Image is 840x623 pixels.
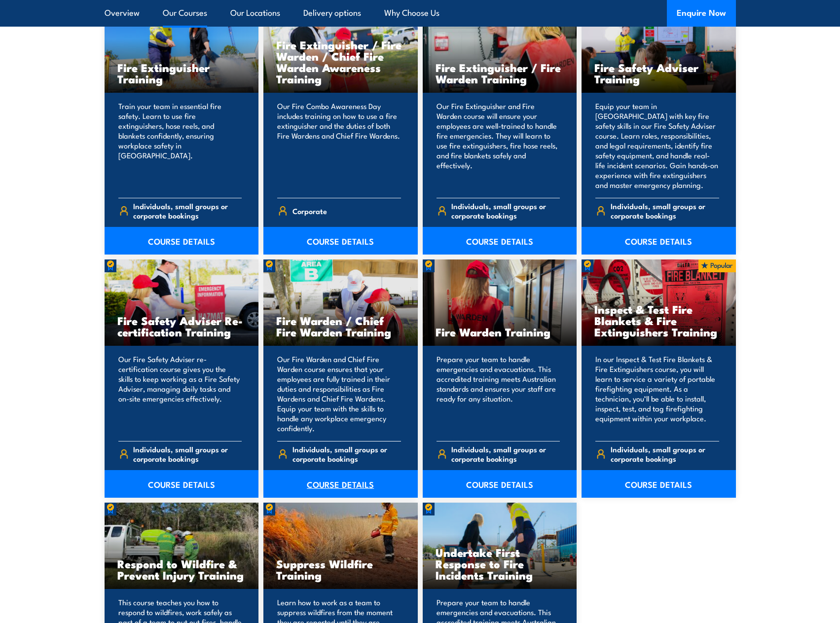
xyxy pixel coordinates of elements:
[582,470,736,498] a: COURSE DETAILS
[582,227,736,255] a: COURSE DETAILS
[117,62,246,84] h3: Fire Extinguisher Training
[277,101,401,190] p: Our Fire Combo Awareness Day includes training on how to use a fire extinguisher and the duties o...
[118,101,242,190] p: Train your team in essential fire safety. Learn to use fire extinguishers, hose reels, and blanke...
[611,201,719,220] span: Individuals, small groups or corporate bookings
[292,444,401,463] span: Individuals, small groups or corporate bookings
[133,444,242,463] span: Individuals, small groups or corporate bookings
[451,444,560,463] span: Individuals, small groups or corporate bookings
[276,315,405,337] h3: Fire Warden / Chief Fire Warden Training
[105,227,259,255] a: COURSE DETAILS
[117,558,246,581] h3: Respond to Wildfire & Prevent Injury Training
[436,62,564,84] h3: Fire Extinguisher / Fire Warden Training
[594,62,723,84] h3: Fire Safety Adviser Training
[594,303,723,337] h3: Inspect & Test Fire Blankets & Fire Extinguishers Training
[611,444,719,463] span: Individuals, small groups or corporate bookings
[436,326,564,337] h3: Fire Warden Training
[263,470,418,498] a: COURSE DETAILS
[292,203,327,219] span: Corporate
[436,547,564,581] h3: Undertake First Response to Fire Incidents Training
[451,201,560,220] span: Individuals, small groups or corporate bookings
[118,354,242,433] p: Our Fire Safety Adviser re-certification course gives you the skills to keep working as a Fire Sa...
[595,101,719,190] p: Equip your team in [GEOGRAPHIC_DATA] with key fire safety skills in our Fire Safety Adviser cours...
[595,354,719,433] p: In our Inspect & Test Fire Blankets & Fire Extinguishers course, you will learn to service a vari...
[437,354,560,433] p: Prepare your team to handle emergencies and evacuations. This accredited training meets Australia...
[133,201,242,220] span: Individuals, small groups or corporate bookings
[423,227,577,255] a: COURSE DETAILS
[276,558,405,581] h3: Suppress Wildfire Training
[276,39,405,84] h3: Fire Extinguisher / Fire Warden / Chief Fire Warden Awareness Training
[437,101,560,190] p: Our Fire Extinguisher and Fire Warden course will ensure your employees are well-trained to handl...
[277,354,401,433] p: Our Fire Warden and Chief Fire Warden course ensures that your employees are fully trained in the...
[117,315,246,337] h3: Fire Safety Adviser Re-certification Training
[263,227,418,255] a: COURSE DETAILS
[423,470,577,498] a: COURSE DETAILS
[105,470,259,498] a: COURSE DETAILS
